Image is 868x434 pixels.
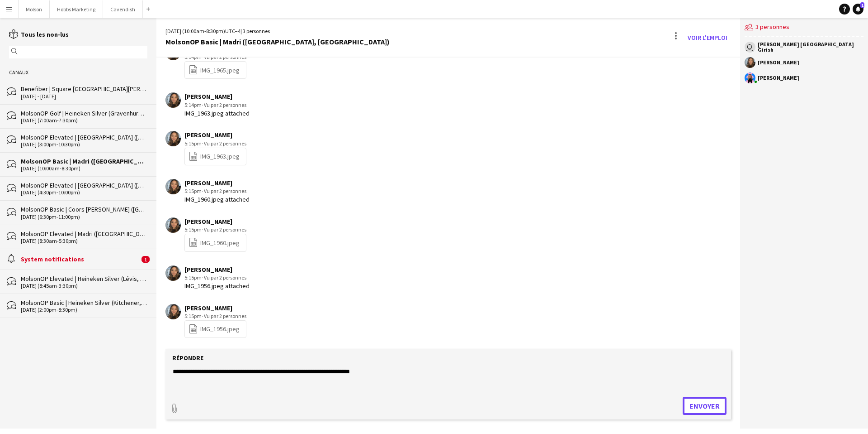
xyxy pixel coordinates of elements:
div: 5:15pm [184,312,246,320]
button: Molson [19,0,50,18]
span: · Vu par 2 personnes [202,274,246,281]
div: [PERSON_NAME] [184,265,250,274]
a: IMG_1956.jpeg [189,324,240,334]
div: System notifications [21,255,139,263]
span: · Vu par 2 personnes [202,140,246,147]
div: [PERSON_NAME] [184,131,246,139]
div: [DATE] (2:00pm-8:30pm) [21,307,147,313]
div: [PERSON_NAME] [184,304,246,312]
div: IMG_1960.jpeg attached [184,195,250,203]
div: Benefiber | Square [GEOGRAPHIC_DATA][PERSON_NAME] MTL, Benefiber | [PERSON_NAME] Metro [21,85,147,93]
a: Tous les non-lus [9,30,69,39]
div: MolsonOP Golf | Heineken Silver (Gravenhurst, [GEOGRAPHIC_DATA]) [21,109,147,117]
div: [PERSON_NAME] [184,179,250,187]
div: 5:15pm [184,140,246,148]
span: 1 [860,2,864,8]
button: Cavendish [103,0,143,18]
div: [DATE] (4:30pm-10:00pm) [21,189,147,196]
div: MolsonOP Elevated | Heineken Silver (Lévis, [GEOGRAPHIC_DATA]) [21,275,147,283]
div: MolsonOP Basic | Coors [PERSON_NAME] ([GEOGRAPHIC_DATA], [GEOGRAPHIC_DATA]) [21,205,147,213]
button: Hobbs Marketing [50,0,103,18]
div: [DATE] (10:00am-8:30pm) [21,165,147,172]
div: IMG_1956.jpeg attached [184,282,250,290]
div: [PERSON_NAME] [758,75,799,81]
span: · Vu par 2 personnes [202,53,246,60]
div: 3 personnes [745,18,863,37]
div: IMG_1963.jpeg attached [184,109,250,117]
div: MolsonOP Basic | Heineken Silver (Kitchener, [GEOGRAPHIC_DATA]) [21,299,147,307]
button: Envoyer [683,397,726,415]
div: MolsonOP Basic | Madri ([GEOGRAPHIC_DATA], [GEOGRAPHIC_DATA]) [21,157,147,165]
span: 1 [142,256,150,263]
label: Répondre [172,354,203,362]
a: Voir l'emploi [684,30,731,45]
div: 5:15pm [184,274,250,282]
a: IMG_1965.jpeg [189,65,240,75]
div: MolsonOP Elevated | [GEOGRAPHIC_DATA] ([GEOGRAPHIC_DATA], [GEOGRAPHIC_DATA]) [21,133,147,141]
a: 1 [853,4,863,14]
span: UTC−4 [225,28,241,34]
div: [DATE] (10:00am-8:30pm) | 3 personnes [165,27,390,35]
div: [PERSON_NAME] [GEOGRAPHIC_DATA] Girish [758,42,863,53]
div: [DATE] (8:45am-3:30pm) [21,283,147,289]
div: [DATE] (6:30pm-11:00pm) [21,214,147,220]
div: [DATE] (8:30am-5:30pm) [21,238,147,244]
div: MolsonOP Elevated | Madri ([GEOGRAPHIC_DATA], [GEOGRAPHIC_DATA]) [21,230,147,238]
a: IMG_1960.jpeg [189,237,240,248]
span: · Vu par 2 personnes [202,313,246,319]
div: MolsonOP Basic | Madri ([GEOGRAPHIC_DATA], [GEOGRAPHIC_DATA]) [165,38,390,46]
span: · Vu par 2 personnes [202,188,246,194]
div: [PERSON_NAME] [184,217,246,226]
a: IMG_1963.jpeg [189,151,240,162]
div: 5:15pm [184,226,246,234]
span: · Vu par 2 personnes [202,101,246,108]
div: [DATE] - [DATE] [21,93,147,100]
div: [DATE] (7:00am-7:30pm) [21,117,147,124]
div: [PERSON_NAME] [758,60,799,65]
div: [DATE] (3:00pm-10:30pm) [21,141,147,148]
div: [PERSON_NAME] [184,92,250,101]
span: · Vu par 2 personnes [202,226,246,233]
div: 5:15pm [184,187,250,195]
div: 5:14pm [184,101,250,109]
div: MolsonOP Elevated | [GEOGRAPHIC_DATA] ([GEOGRAPHIC_DATA], [GEOGRAPHIC_DATA]) [21,181,147,189]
